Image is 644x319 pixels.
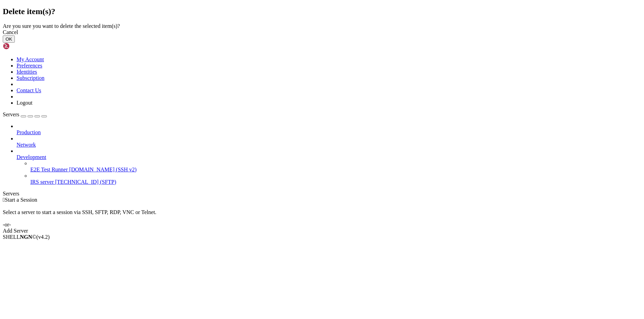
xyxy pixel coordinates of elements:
span: [DOMAIN_NAME] (SSH v2) [69,167,137,172]
span: Start a Session [5,197,37,203]
img: Shellngn [3,43,42,50]
div: Add Server [3,228,641,234]
a: Production [17,129,641,136]
div: Cancel [3,29,641,35]
a: Subscription [17,75,44,81]
span:  [3,197,5,203]
a: Contact Us [17,87,41,93]
a: Identities [17,69,37,75]
a: My Account [17,56,44,62]
span: Production [17,129,41,135]
h2: Delete item(s)? [3,7,641,16]
a: IRS server [TECHNICAL_ID] (SFTP) [30,179,641,185]
div: Select a server to start a session via SSH, SFTP, RDP, VNC or Telnet. -or- [3,203,641,228]
a: Preferences [17,63,42,68]
span: 4.2.0 [37,234,50,240]
span: [TECHNICAL_ID] (SFTP) [55,179,116,185]
span: IRS server [30,179,54,185]
a: Logout [17,100,32,106]
a: Servers [3,111,47,117]
li: Network [17,136,641,148]
li: IRS server [TECHNICAL_ID] (SFTP) [30,173,641,185]
b: NGN [20,234,32,240]
span: Development [17,154,46,160]
a: Network [17,142,641,148]
div: Servers [3,191,641,197]
button: OK [3,35,15,43]
li: Development [17,148,641,185]
span: Network [17,142,36,148]
div: Are you sure you want to delete the selected item(s)? [3,23,641,29]
li: E2E Test Runner [DOMAIN_NAME] (SSH v2) [30,160,641,173]
li: Production [17,123,641,136]
a: E2E Test Runner [DOMAIN_NAME] (SSH v2) [30,167,641,173]
a: Development [17,154,641,160]
span: E2E Test Runner [30,167,68,172]
span: SHELL © [3,234,50,240]
span: Servers [3,111,19,117]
